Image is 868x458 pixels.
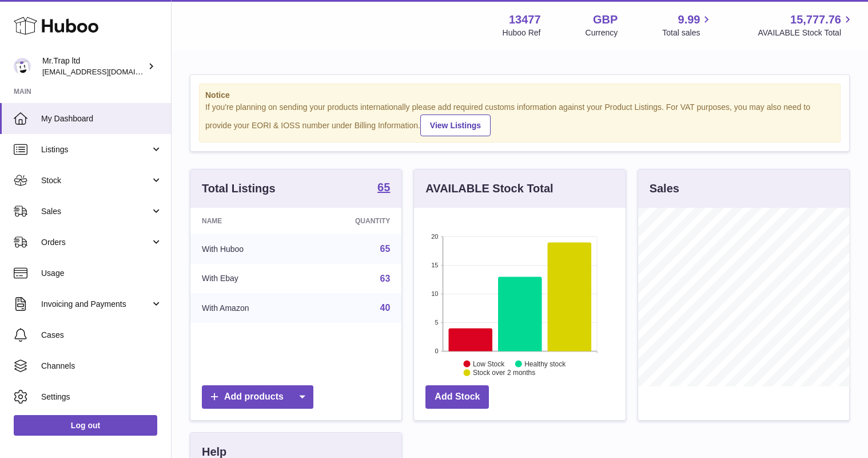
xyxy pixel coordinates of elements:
[425,181,553,196] h3: AVAILABLE Stock Total
[509,12,541,27] strong: 13477
[380,274,391,283] a: 63
[190,293,306,323] td: With Amazon
[42,67,168,76] span: [EMAIL_ADDRESS][DOMAIN_NAME]
[473,360,505,368] text: Low Stock
[41,268,162,279] span: Usage
[14,58,31,75] img: office@grabacz.eu
[432,262,439,269] text: 15
[41,144,150,155] span: Listings
[650,181,679,196] h3: Sales
[758,12,854,38] a: 15,777.76 AVAILABLE Stock Total
[432,290,439,297] text: 10
[377,181,390,193] strong: 65
[593,12,618,27] strong: GBP
[41,175,150,186] span: Stock
[586,27,618,38] div: Currency
[380,303,391,313] a: 40
[205,102,834,136] div: If you're planning on sending your products internationally please add required customs informati...
[205,90,834,101] strong: Notice
[758,27,854,38] span: AVAILABLE Stock Total
[377,181,390,195] a: 65
[662,27,713,38] span: Total sales
[306,208,401,234] th: Quantity
[14,415,157,436] a: Log out
[42,56,145,77] div: Mr.Trap ltd
[190,264,306,294] td: With Ebay
[41,299,150,310] span: Invoicing and Payments
[41,330,162,341] span: Cases
[41,392,162,402] span: Settings
[41,113,162,124] span: My Dashboard
[425,385,489,409] a: Add Stock
[662,12,713,38] a: 9.99 Total sales
[524,360,566,368] text: Healthy stock
[503,27,541,38] div: Huboo Ref
[435,319,439,326] text: 5
[790,12,841,27] span: 15,777.76
[41,361,162,372] span: Channels
[473,369,535,377] text: Stock over 2 months
[678,12,700,27] span: 9.99
[435,348,439,354] text: 0
[432,233,439,240] text: 20
[202,181,276,196] h3: Total Listings
[41,206,150,217] span: Sales
[380,244,391,254] a: 65
[190,208,306,234] th: Name
[202,385,313,409] a: Add products
[190,234,306,264] td: With Huboo
[41,237,150,248] span: Orders
[420,114,491,136] a: View Listings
